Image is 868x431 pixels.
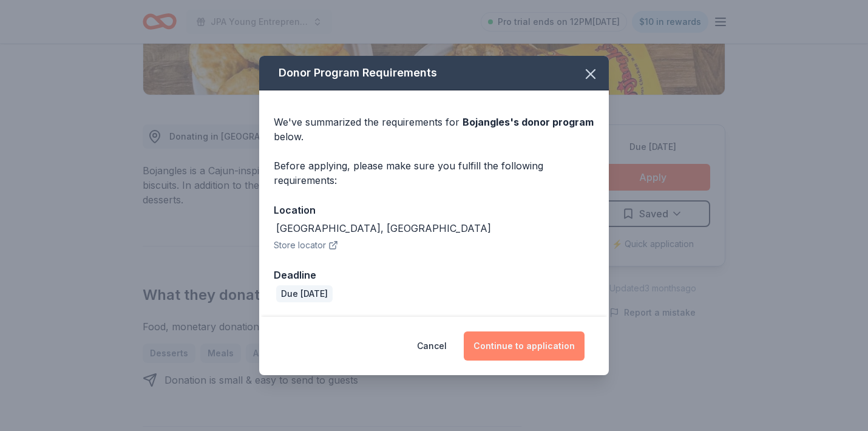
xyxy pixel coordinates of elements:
[274,115,594,144] div: We've summarized the requirements for below.
[463,116,594,128] span: Bojangles 's donor program
[417,331,447,361] button: Cancel
[274,238,338,253] button: Store locator
[274,158,594,188] div: Before applying, please make sure you fulfill the following requirements:
[274,267,594,283] div: Deadline
[276,221,491,236] div: [GEOGRAPHIC_DATA], [GEOGRAPHIC_DATA]
[259,56,609,90] div: Donor Program Requirements
[464,331,585,361] button: Continue to application
[276,285,333,302] div: Due [DATE]
[274,202,594,218] div: Location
